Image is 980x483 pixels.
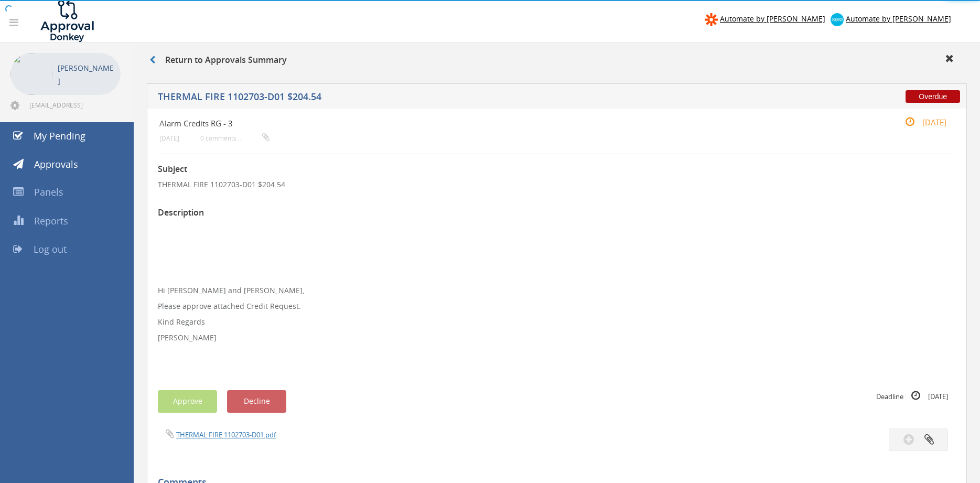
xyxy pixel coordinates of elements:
small: [DATE] [159,134,179,142]
button: Decline [227,390,286,413]
small: [DATE] [894,116,946,128]
p: [PERSON_NAME] [58,61,115,88]
h4: Alarm Credits RG - 3 [159,119,822,128]
img: zapier-logomark.png [705,13,718,26]
button: Approve [158,390,217,413]
p: Please approve attached Credit Request. [158,301,956,312]
h5: THERMAL FIRE 1102703-D01 $204.54 [158,92,718,105]
span: Reports [34,214,68,227]
span: Automate by [PERSON_NAME] [846,14,951,24]
span: My Pending [34,130,85,142]
h3: Return to Approvals Summary [149,56,287,65]
h3: Subject [158,165,956,174]
span: Log out [34,243,67,255]
small: 0 comments... [200,134,270,142]
span: Panels [34,186,63,198]
a: THERMAL FIRE 1102703-D01.pdf [176,430,276,439]
span: Overdue [906,90,960,103]
span: [EMAIL_ADDRESS][DOMAIN_NAME] [29,101,119,109]
img: xero-logo.png [831,13,844,26]
p: THERMAL FIRE 1102703-D01 $204.54 [158,179,956,190]
h3: Description [158,208,956,218]
span: Approvals [34,158,78,170]
p: [PERSON_NAME] [158,332,956,343]
p: Hi [PERSON_NAME] and [PERSON_NAME], [158,285,956,296]
p: Kind Regards [158,317,956,327]
small: Deadline [DATE] [876,390,948,402]
span: Automate by [PERSON_NAME] [720,14,825,24]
